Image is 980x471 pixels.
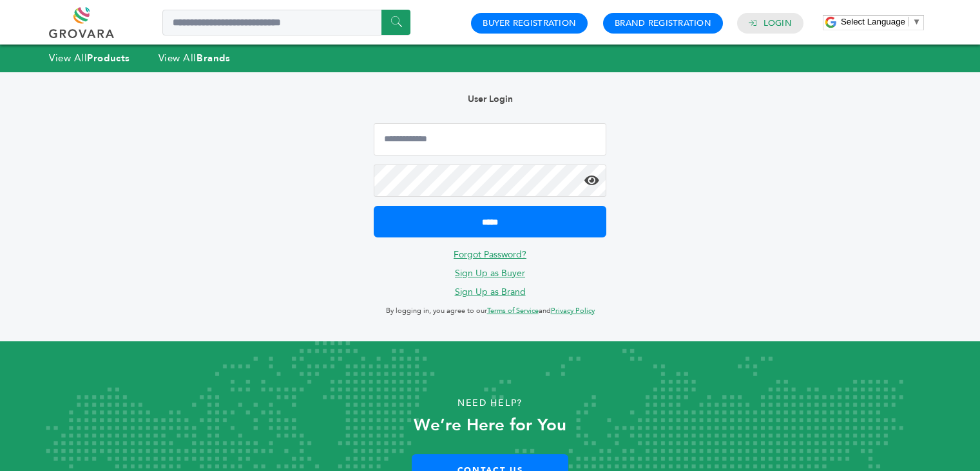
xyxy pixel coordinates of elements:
span: Select Language [841,17,905,26]
a: Login [764,17,792,29]
strong: We’re Here for You [414,414,566,437]
input: Password [374,165,606,197]
a: Buyer Registration [483,17,576,29]
strong: Brands [197,52,230,65]
p: Need Help? [49,394,931,413]
a: Forgot Password? [454,248,526,261]
a: Brand Registration [615,17,711,29]
a: View AllBrands [159,52,231,65]
a: Privacy Policy [551,306,595,316]
p: By logging in, you agree to our and [374,303,606,319]
input: Search a product or brand... [162,10,410,35]
b: User Login [468,93,513,105]
span: ​ [908,17,909,26]
strong: Products [87,52,130,65]
a: Sign Up as Buyer [455,267,525,279]
span: ▼ [912,17,921,26]
a: Terms of Service [487,306,539,316]
a: View AllProducts [49,52,130,65]
a: Select Language​ [841,17,921,26]
input: Email Address [374,123,606,155]
a: Sign Up as Brand [455,286,526,298]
